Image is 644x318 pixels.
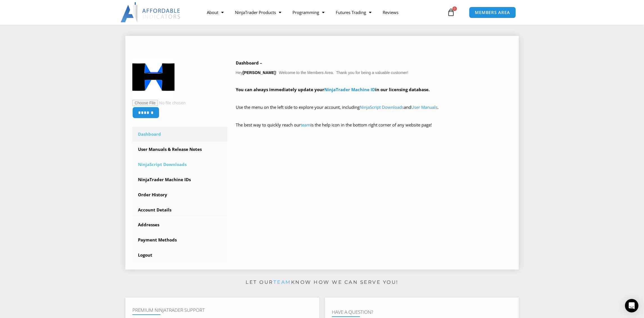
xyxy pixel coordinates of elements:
[287,6,330,19] a: Programming
[324,87,375,92] a: NinjaTrader Machine ID
[132,233,227,247] a: Payment Methods
[439,4,463,20] a: 0
[132,127,227,142] a: Dashboard
[273,279,291,285] a: team
[236,87,430,92] strong: You can always immediately update your in our licensing database.
[229,6,287,19] a: NinjaTrader Products
[475,10,510,15] span: MEMBERS AREA
[301,122,310,128] a: team
[242,70,275,75] strong: [PERSON_NAME]
[132,248,227,262] a: Logout
[625,299,638,312] div: Open Intercom Messenger
[132,188,227,202] a: Order History
[236,121,512,137] p: The best way to quickly reach our is the help icon in the bottom right corner of any website page!
[330,6,377,19] a: Futures Trading
[236,59,512,137] div: Hey ! Welcome to the Members Area. Thank you for being a valuable customer!
[132,57,174,99] img: 56cab7123a629333b14b46e0092ab1d15c9b357b0c1ce922410cc60068d0ba6a
[236,103,512,119] p: Use the menu on the left side to explore your account, including and .
[452,6,457,11] span: 0
[132,172,227,187] a: NinjaTrader Machine IDs
[201,6,446,19] nav: Menu
[132,157,227,172] a: NinjaScript Downloads
[132,307,312,313] h4: Premium NinjaTrader Support
[236,60,262,66] b: Dashboard –
[132,127,227,262] nav: Account pages
[377,6,404,19] a: Reviews
[469,7,516,18] a: MEMBERS AREA
[360,104,404,110] a: NinjaScript Downloads
[132,218,227,232] a: Addresses
[332,309,512,315] h4: Have A Question?
[132,203,227,217] a: Account Details
[411,104,437,110] a: User Manuals
[132,142,227,157] a: User Manuals & Release Notes
[201,6,229,19] a: About
[125,278,519,287] p: Let our know how we can serve you!
[121,2,181,22] img: LogoAI | Affordable Indicators – NinjaTrader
